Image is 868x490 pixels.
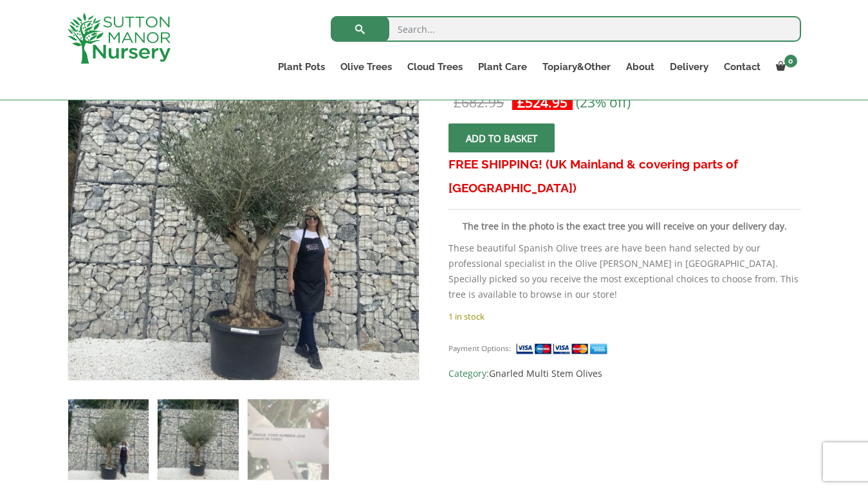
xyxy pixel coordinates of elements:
[662,58,716,76] a: Delivery
[517,93,525,111] span: £
[454,93,504,111] bdi: 682.95
[448,152,800,200] h3: FREE SHIPPING! (UK Mainland & covering parts of [GEOGRAPHIC_DATA])
[454,93,461,111] span: £
[515,342,612,356] img: payment supported
[331,16,801,42] input: Search...
[470,58,535,76] a: Plant Care
[489,367,602,379] a: Gnarled Multi Stem Olives
[535,58,618,76] a: Topiary&Other
[448,123,555,152] button: Add to basket
[716,58,768,76] a: Contact
[768,58,801,76] a: 0
[576,93,631,111] span: (23% off)
[333,58,400,76] a: Olive Trees
[448,309,800,324] p: 1 in stock
[448,343,511,353] small: Payment Options:
[270,58,333,76] a: Plant Pots
[400,58,470,76] a: Cloud Trees
[248,399,328,480] img: Gnarled Multistem Olive Tree XL J334 - Image 3
[618,58,662,76] a: About
[784,55,797,68] span: 0
[68,399,149,480] img: Gnarled Multistem Olive Tree XL J334
[448,240,800,302] p: These beautiful Spanish Olive trees are have been hand selected by our professional specialist in...
[158,399,238,480] img: Gnarled Multistem Olive Tree XL J334 - Image 2
[68,13,171,64] img: logo
[448,366,800,381] span: Category:
[517,93,568,111] bdi: 524.95
[463,220,787,232] strong: The tree in the photo is the exact tree you will receive on your delivery day.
